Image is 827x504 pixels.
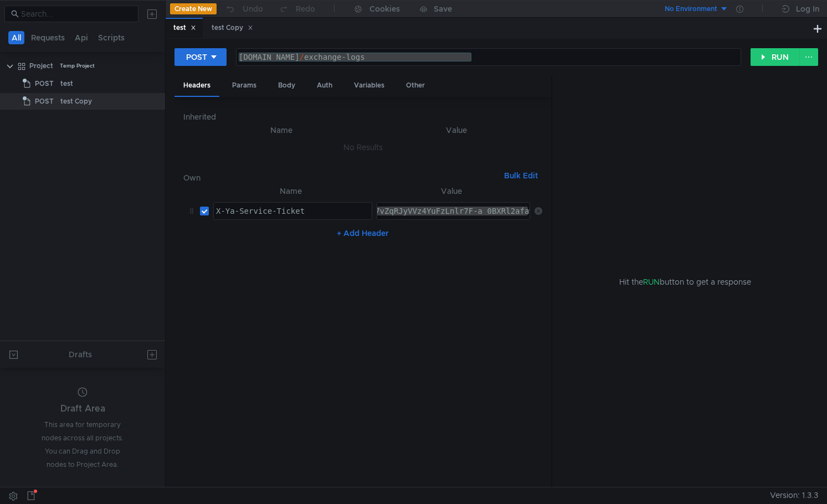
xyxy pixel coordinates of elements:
nz-embed-empty: No Results [343,142,383,152]
div: Undo [243,2,263,16]
button: All [8,31,24,44]
button: Undo [217,1,271,17]
h6: Own [183,171,500,184]
th: Name [209,184,372,198]
button: Api [71,31,91,44]
span: POST [35,75,54,92]
div: test [60,75,73,92]
div: POST [186,51,207,63]
th: Value [371,124,542,137]
button: Bulk Edit [500,169,542,182]
div: test Copy [60,93,92,110]
div: Drafts [69,348,92,361]
div: Params [223,75,265,96]
button: Redo [271,1,323,17]
button: POST [174,48,227,66]
span: Hit the button to get a response [619,276,751,288]
span: POST [35,93,54,110]
div: test Copy [212,22,253,34]
div: Variables [345,75,393,96]
div: No Environment [665,4,717,14]
input: Search... [21,8,132,20]
button: Create New [170,3,217,14]
div: Project [29,58,53,74]
div: Auth [308,75,341,96]
div: Log In [796,2,819,16]
div: Other [397,75,434,96]
th: Value [372,184,530,198]
button: RUN [751,48,800,66]
th: Name [192,124,371,137]
div: Body [269,75,304,96]
div: Cookies [369,2,400,16]
button: + Add Header [332,227,393,240]
div: Save [434,5,452,13]
span: RUN [643,277,660,287]
span: Version: 1.3.3 [770,487,818,503]
div: test [173,22,196,34]
div: Headers [174,75,219,97]
button: Scripts [95,31,128,44]
div: Temp Project [60,58,95,74]
h6: Inherited [183,110,542,124]
button: Requests [28,31,68,44]
div: Redo [296,2,315,16]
